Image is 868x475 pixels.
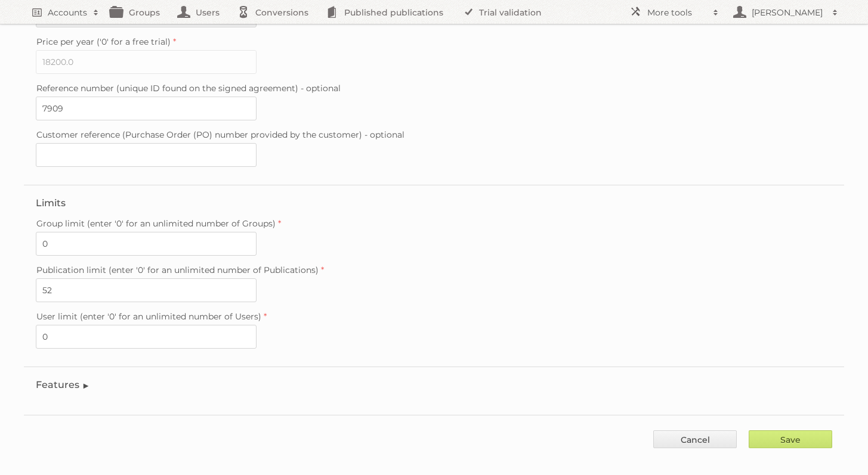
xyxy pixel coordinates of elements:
[36,311,261,322] span: User limit (enter '0' for an unlimited number of Users)
[36,265,319,275] span: Publication limit (enter '0' for an unlimited number of Publications)
[36,83,341,94] span: Reference number (unique ID found on the signed agreement) - optional
[647,7,707,18] h2: More tools
[48,7,87,18] h2: Accounts
[36,379,90,390] legend: Features
[36,129,404,140] span: Customer reference (Purchase Order (PO) number provided by the customer) - optional
[36,197,66,209] legend: Limits
[749,7,826,18] h2: [PERSON_NAME]
[36,36,171,47] span: Price per year ('0' for a free trial)
[749,430,832,448] input: Save
[36,218,276,229] span: Group limit (enter '0' for an unlimited number of Groups)
[653,430,737,448] a: Cancel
